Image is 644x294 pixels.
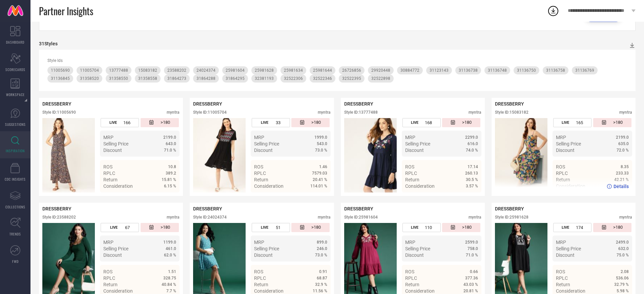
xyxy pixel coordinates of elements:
span: 25981628 [255,68,274,73]
span: Consideration [405,288,435,294]
span: Partner Insights [39,4,93,18]
span: Discount [103,252,122,258]
span: 31358550 [109,76,128,81]
span: 1.46 [319,164,327,169]
span: 165 [576,120,583,125]
span: 260.13 [465,171,478,176]
div: Number of days since the style was first listed on the platform [593,118,631,127]
span: 168 [425,120,432,125]
a: Details [305,196,327,201]
span: 389.2 [166,171,176,176]
span: 15.81 % [162,177,176,182]
div: Style ID: 15083182 [495,110,528,115]
span: 6.15 % [164,184,176,188]
div: Click to view image [495,118,547,193]
span: 31358520 [80,76,99,81]
span: 24024374 [196,68,215,73]
div: Number of days since the style was first listed on the platform [291,118,330,127]
div: Style ID: 23588202 [42,215,76,220]
div: Number of days since the style was first listed on the platform [442,118,480,127]
span: >180 [462,225,472,230]
span: 29920448 [371,68,390,73]
span: 643.0 [166,141,176,146]
img: Style preview image [42,118,95,193]
img: Style preview image [344,118,397,193]
span: 68.87 [317,276,327,280]
span: 31123143 [430,68,449,73]
span: Consideration [254,288,284,294]
div: Number of days since the style was first listed on the platform [442,223,480,232]
span: Consideration [556,288,585,294]
span: Return [254,282,268,287]
span: WORKSPACE [6,92,25,97]
span: 11.56 % [313,289,327,293]
span: >180 [613,120,623,126]
span: 536.06 [616,276,629,280]
div: Number of days since the style was first listed on the platform [593,223,631,232]
span: MRP [556,240,566,245]
a: Details [607,184,629,189]
span: 15083182 [138,68,157,73]
span: RPLC [254,275,266,281]
span: >180 [311,225,321,230]
span: ROS [254,164,263,169]
span: 33 [276,120,281,125]
span: Selling Price [103,141,128,146]
span: DRESSBERRY [193,206,222,211]
div: Style ID: 13777488 [344,110,378,115]
span: 72.0 % [617,148,629,153]
span: LIVE [562,120,569,125]
span: LIVE [110,225,118,230]
span: 1199.0 [163,240,176,245]
div: Number of days the style has been live on the platform [252,118,290,127]
span: 30.5 % [466,177,478,182]
span: 31864273 [167,76,186,81]
span: 30884772 [400,68,419,73]
span: 71.0 % [164,148,176,153]
span: LIVE [562,225,569,230]
span: ROS [405,164,414,169]
span: 31864288 [196,76,215,81]
span: MRP [103,240,113,245]
span: 31136738 [459,68,478,73]
div: myntra [318,110,331,115]
div: Style ID: 11005704 [193,110,227,115]
div: Number of days the style has been live on the platform [402,223,441,232]
span: 25981644 [313,68,332,73]
span: Selling Price [103,246,128,251]
div: Click to view image [42,118,95,193]
span: 5.98 % [617,289,629,293]
span: RPLC [254,171,266,176]
span: 543.0 [317,141,327,146]
div: Click to view image [193,118,246,193]
span: >180 [161,225,170,230]
span: ROS [556,164,565,169]
span: 31136748 [488,68,507,73]
span: 74.0 % [466,148,478,153]
span: Return [254,177,268,182]
span: 461.0 [166,246,176,251]
span: ROS [405,269,414,274]
div: Click to view image [344,118,397,193]
span: 31136758 [546,68,565,73]
span: DASHBOARD [6,40,24,45]
span: 0.66 [470,269,478,274]
span: Discount [405,252,424,258]
span: 40.84 % [162,282,176,287]
span: 110 [425,225,432,230]
div: 31 Styles [39,41,58,46]
span: 632.0 [618,246,629,251]
span: 635.0 [618,141,629,146]
span: 31136769 [575,68,594,73]
span: TRENDS [9,231,21,236]
span: Selling Price [556,141,581,146]
a: Details [154,196,176,201]
span: LIVE [411,225,418,230]
div: Style Ids [47,58,627,63]
span: Selling Price [254,141,279,146]
span: DRESSBERRY [495,101,524,107]
div: Style ID: 11005690 [42,110,76,115]
span: Details [463,196,478,201]
span: 67 [125,225,130,230]
span: Details [161,196,176,201]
